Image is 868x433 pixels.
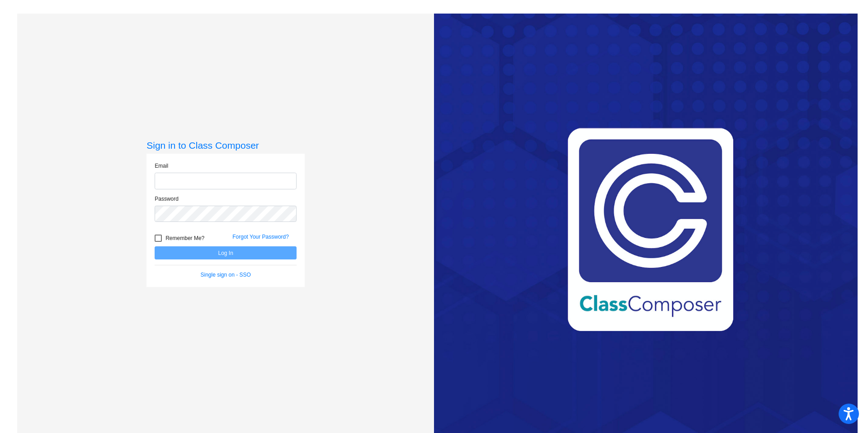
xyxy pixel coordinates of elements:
label: Email [155,162,168,170]
h3: Sign in to Class Composer [146,140,305,151]
button: Log In [155,246,297,259]
a: Single sign on - SSO [201,272,251,278]
label: Password [155,195,179,203]
span: Remember Me? [165,233,204,244]
a: Forgot Your Password? [232,234,289,240]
